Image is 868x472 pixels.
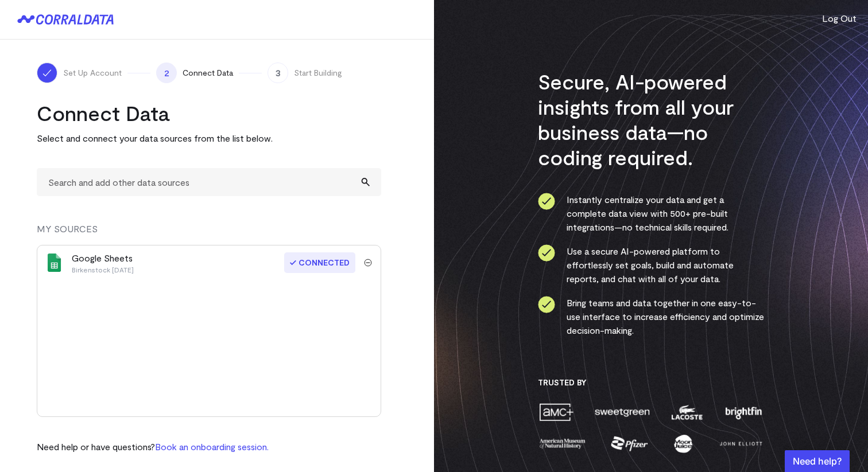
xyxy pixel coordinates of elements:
[538,296,555,313] img: ico-check-circle-4b19435c.svg
[538,193,555,210] img: ico-check-circle-4b19435c.svg
[538,69,765,170] h3: Secure, AI-powered insights from all your business data—no coding required.
[284,252,355,273] span: Connected
[72,251,134,274] div: Google Sheets
[37,100,381,126] h2: Connect Data
[63,67,122,79] span: Set Up Account
[670,402,704,422] img: lacoste-7a6b0538.png
[538,193,765,234] li: Instantly centralize your data and get a complete data view with 500+ pre-built integrations—no t...
[538,377,765,388] h3: Trusted By
[41,67,53,79] img: ico-check-white-5ff98cb1.svg
[37,440,269,454] p: Need help or have questions?
[538,296,765,337] li: Bring teams and data together in one easy-to-use interface to increase efficiency and optimize de...
[364,259,372,267] img: trash-40e54a27.svg
[156,63,177,83] span: 2
[72,265,134,274] p: Birkenstock [DATE]
[723,402,764,422] img: brightfin-a251e171.png
[37,168,381,196] input: Search and add other data sources
[822,11,857,25] button: Log Out
[610,434,649,454] img: pfizer-e137f5fc.png
[37,222,381,245] div: MY SOURCES
[538,244,555,262] img: ico-check-circle-4b19435c.svg
[37,131,381,145] p: Select and connect your data sources from the list below.
[718,434,764,454] img: john-elliott-25751c40.png
[538,402,575,422] img: amc-0b11a8f1.png
[268,63,288,83] span: 3
[538,434,587,454] img: amnh-5afada46.png
[183,67,233,79] span: Connect Data
[45,253,64,272] img: google_sheets-5a4bad8e.svg
[594,402,651,422] img: sweetgreen-1d1fb32c.png
[294,67,342,79] span: Start Building
[672,434,695,454] img: moon-juice-c312e729.png
[538,244,765,286] li: Use a secure AI-powered platform to effortlessly set goals, build and automate reports, and chat ...
[155,441,269,452] a: Book an onboarding session.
